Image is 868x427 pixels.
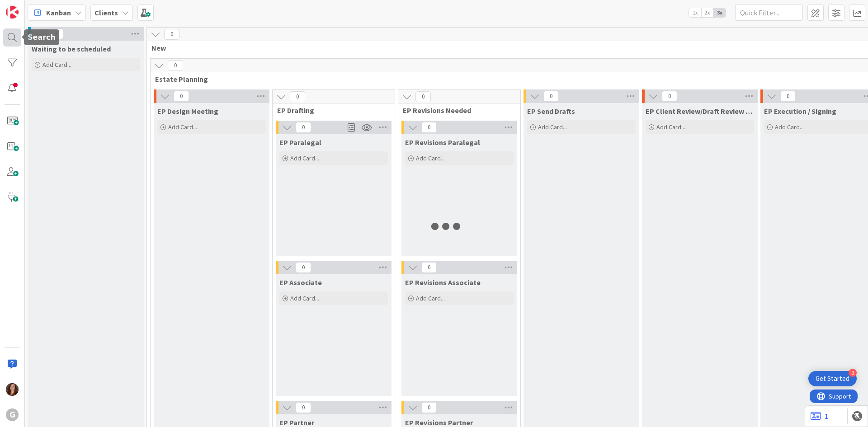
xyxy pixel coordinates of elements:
[405,278,481,287] span: EP Revisions Associate
[405,138,480,147] span: EP Revisions Paralegal
[656,123,685,131] span: Add Card...
[164,29,179,40] span: 0
[764,107,836,116] span: EP Execution / Signing
[811,411,828,422] a: 1
[543,91,559,102] span: 0
[415,91,431,102] span: 0
[157,107,218,116] span: EP Design Meeting
[279,418,314,427] span: EP Partner
[403,106,509,115] span: EP Revisions Needed
[421,262,437,273] span: 0
[808,371,857,386] div: Open Get Started checklist, remaining modules: 3
[290,294,319,302] span: Add Card...
[421,122,437,133] span: 0
[296,122,311,133] span: 0
[416,154,445,162] span: Add Card...
[168,60,183,71] span: 0
[6,6,19,19] img: Visit kanbanzone.com
[174,91,189,102] span: 0
[277,106,383,115] span: EP Drafting
[662,91,677,102] span: 0
[290,154,319,162] span: Add Card...
[48,28,63,39] span: 0
[290,91,305,102] span: 0
[405,418,473,427] span: EP Revisions Partner
[6,408,19,421] div: G
[279,278,322,287] span: EP Associate
[19,1,41,12] span: Support
[6,383,19,396] img: CA
[42,61,71,69] span: Add Card...
[32,44,111,53] span: Waiting to be scheduled
[46,7,71,18] span: Kanban
[421,402,437,413] span: 0
[527,107,575,116] span: EP Send Drafts
[538,123,567,131] span: Add Card...
[689,8,701,17] span: 1x
[735,5,803,21] input: Quick Filter...
[168,123,197,131] span: Add Card...
[28,33,56,42] h5: Search
[849,369,857,377] div: 3
[775,123,804,131] span: Add Card...
[780,91,796,102] span: 0
[416,294,445,302] span: Add Card...
[296,402,311,413] span: 0
[816,374,849,383] div: Get Started
[296,262,311,273] span: 0
[713,8,726,17] span: 3x
[646,107,754,116] span: EP Client Review/Draft Review Meeting
[94,8,118,17] b: Clients
[701,8,713,17] span: 2x
[279,138,321,147] span: EP Paralegal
